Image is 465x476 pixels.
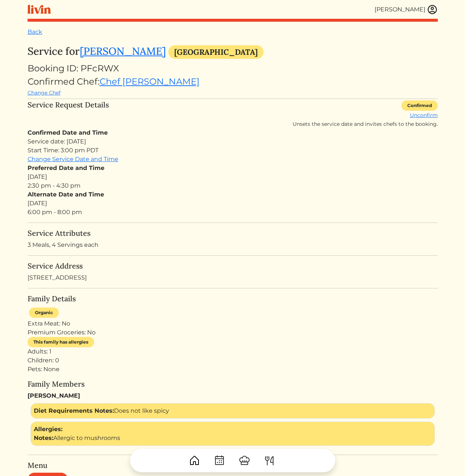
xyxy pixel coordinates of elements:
[28,75,438,97] div: Confirmed Chef:
[29,308,59,318] div: Organic
[427,4,438,15] img: user_account-e6e16d2ec92f44fc35f99ef0dc9cddf60790bfa021a6ecb1c896eb5d2907b31c.svg
[28,392,80,399] strong: [PERSON_NAME]
[28,241,438,249] p: 3 Meals, 4 Servings each
[34,426,62,433] strong: Allergies:
[28,380,438,388] h5: Family Members
[80,45,166,58] a: [PERSON_NAME]
[28,5,51,14] img: livin-logo-a0d97d1a881af30f6274990eb6222085a2533c92bbd1e4f22c21b4f0d0e3210c.svg
[28,191,104,198] strong: Alternate Date and Time
[375,5,425,14] div: [PERSON_NAME]
[28,164,438,190] div: [DATE] 2:30 pm - 4:30 pm
[28,129,108,136] strong: Confirmed Date and Time
[293,121,438,127] span: Unsets the service date and invites chefs to the booking.
[31,403,435,419] div: Does not like spicy
[28,190,438,217] div: [DATE] 6:00 pm - 8:00 pm
[28,100,109,125] h5: Service Request Details
[28,319,438,328] div: Extra Meat: No
[401,100,438,111] div: Confirmed
[34,434,53,441] strong: Notes:
[28,45,438,59] h3: Service for
[28,156,118,163] a: Change Service Date and Time
[28,62,438,75] div: Booking ID: PFcRWX
[28,89,61,96] a: Change Chef
[28,262,438,282] div: [STREET_ADDRESS]
[28,164,104,171] strong: Preferred Date and Time
[239,455,250,466] img: ChefHat-a374fb509e4f37eb0702ca99f5f64f3b6956810f32a249b33092029f8484b388.svg
[28,28,42,35] a: Back
[214,455,225,466] img: CalendarDots-5bcf9d9080389f2a281d69619e1c85352834be518fbc73d9501aef674afc0d57.svg
[34,434,432,443] div: Allergic to mushrooms
[28,294,438,303] h5: Family Details
[28,347,438,374] div: Adults: 1 Children: 0 Pets: None
[34,407,114,414] strong: Diet Requirements Notes:
[28,337,94,347] div: This family has allergies
[410,112,438,118] a: Unconfirm
[100,76,200,87] a: Chef [PERSON_NAME]
[28,229,438,238] h5: Service Attributes
[168,45,264,59] div: [GEOGRAPHIC_DATA]
[189,455,200,466] img: House-9bf13187bcbb5817f509fe5e7408150f90897510c4275e13d0d5fca38e0b5951.svg
[28,137,438,155] div: Service date: [DATE] Start Time: 3:00 pm PDT
[28,328,438,337] div: Premium Groceries: No
[264,455,275,466] img: ForkKnife-55491504ffdb50bab0c1e09e7649658475375261d09fd45db06cec23bce548bf.svg
[28,262,438,270] h5: Service Address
